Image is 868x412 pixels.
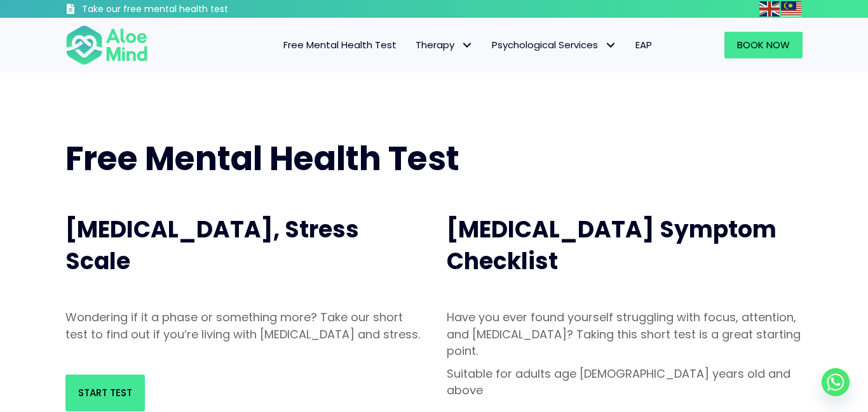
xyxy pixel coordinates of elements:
span: Therapy: submenu [458,36,476,55]
a: Book Now [724,32,803,58]
img: ms [781,1,801,17]
span: [MEDICAL_DATA], Stress Scale [65,213,359,277]
img: Aloe mind Logo [65,24,148,66]
span: Psychological Services [492,38,616,51]
a: EAP [626,32,661,58]
p: Wondering if it a phase or something more? Take our short test to find out if you’re living with ... [65,309,421,342]
img: en [759,1,780,17]
span: Psychological Services: submenu [601,36,620,55]
span: Free Mental Health Test [65,135,459,182]
span: Book Now [737,38,790,51]
h3: Take our free mental health test [82,3,296,16]
a: Free Mental Health Test [274,32,406,58]
a: Start Test [65,375,145,411]
a: Psychological ServicesPsychological Services: submenu [482,32,626,58]
a: Take our free mental health test [65,3,296,18]
p: Have you ever found yourself struggling with focus, attention, and [MEDICAL_DATA]? Taking this sh... [447,309,803,359]
span: [MEDICAL_DATA] Symptom Checklist [447,213,776,277]
a: Malay [781,1,803,16]
span: Free Mental Health Test [283,38,397,51]
a: English [759,1,781,16]
span: Start Test [78,386,132,399]
p: Suitable for adults age [DEMOGRAPHIC_DATA] years old and above [447,366,803,399]
span: Therapy [416,38,473,51]
a: TherapyTherapy: submenu [406,32,482,58]
span: EAP [635,38,652,51]
a: Whatsapp [822,368,850,396]
nav: Menu [165,32,661,58]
